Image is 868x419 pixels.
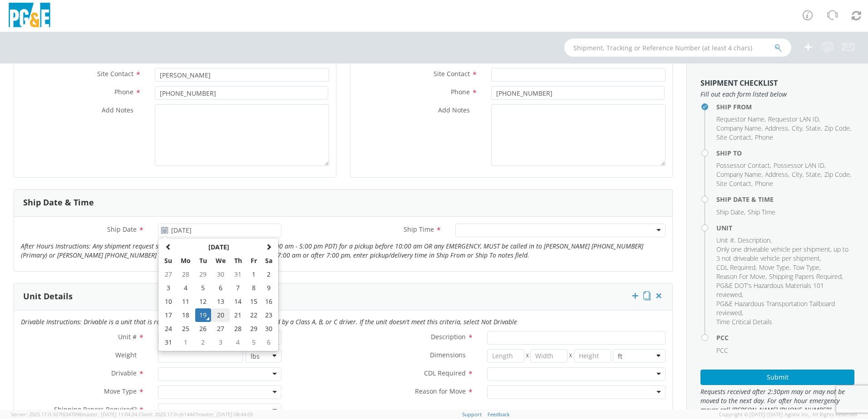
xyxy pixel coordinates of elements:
li: , [768,115,820,124]
li: , [824,124,851,133]
input: Length [487,349,524,363]
h4: Ship To [716,150,854,156]
span: Possessor LAN ID [774,161,824,170]
span: Unit # [716,236,734,244]
span: Requests received after 2:30pm may or may not be moved to the next day. For after hour emergency ... [700,387,854,414]
li: , [716,263,757,272]
span: Weight [115,351,137,359]
span: CDL Required [424,369,466,377]
span: Zip Code [824,124,850,132]
h3: Unit Details [23,292,73,301]
li: , [716,179,753,188]
strong: Shipment Checklist [700,78,778,88]
td: 28 [176,268,195,281]
span: Tow Type [793,263,819,272]
td: 31 [160,336,176,349]
span: PG&E DOT's Hazardous Materials 101 reviewed [716,281,824,299]
li: , [716,272,767,281]
td: 7 [230,281,246,295]
td: 5 [246,336,261,349]
span: Description [431,332,466,341]
span: Requestor LAN ID [768,115,819,123]
td: 30 [211,268,230,281]
span: Reason for Move [415,387,466,395]
td: 27 [160,268,176,281]
td: 12 [195,295,211,308]
h3: Ship Date & Time [23,198,94,207]
li: , [806,124,822,133]
span: Add Notes [438,106,470,114]
td: 4 [176,281,195,295]
input: Height [574,349,611,363]
span: Move Type [104,387,137,395]
li: , [824,170,851,179]
span: master, [DATE] 08:44:05 [197,411,253,418]
td: 24 [160,322,176,336]
td: 8 [246,281,261,295]
li: , [738,236,772,245]
li: , [793,263,821,272]
span: Reason For Move [716,272,765,281]
span: Fill out each form listed below [700,90,854,99]
td: 19 [195,308,211,322]
span: Ship Time [748,208,775,216]
span: Copyright © [DATE]-[DATE] Agistix Inc., All Rights Reserved [719,411,857,418]
span: Ship Time [404,225,434,234]
td: 26 [195,322,211,336]
td: 2 [261,268,276,281]
td: 1 [176,336,195,349]
input: Shipment, Tracking or Reference Number (at least 4 chars) [564,39,791,57]
span: Ship Date [107,225,137,234]
th: Select Month [176,240,261,254]
span: Previous Month [165,244,172,250]
td: 5 [195,281,211,295]
span: Phone [755,133,773,141]
span: Possessor Contact [716,161,770,170]
span: Drivable [111,369,137,377]
span: Phone [114,88,133,96]
span: Site Contact [97,69,133,78]
td: 3 [160,281,176,295]
li: , [716,236,735,245]
span: State [806,170,821,179]
span: City [792,124,802,132]
i: After Hours Instructions: Any shipment request submitted after normal business hours (7:00 am - 5... [21,242,643,259]
li: , [716,281,852,299]
span: Site Contact [716,179,751,188]
i: Drivable Instructions: Drivable is a unit that is roadworthy and can be driven over the road by a... [21,317,517,326]
span: Ship Date [716,208,744,216]
a: Feedback [488,411,510,418]
span: Shipping Papers Required [769,272,842,281]
span: Only one driveable vehicle per shipment, up to 3 not driveable vehicle per shipment [716,245,848,263]
th: Mo [176,254,195,268]
span: Time Critical Details [716,317,772,326]
span: Site Contact [434,69,470,78]
td: 22 [246,308,261,322]
li: , [716,133,753,142]
th: Sa [261,254,276,268]
td: 21 [230,308,246,322]
td: 18 [176,308,195,322]
td: 3 [211,336,230,349]
li: , [759,263,791,272]
span: X [567,349,574,363]
li: , [716,124,763,133]
td: 17 [160,308,176,322]
td: 30 [261,322,276,336]
td: 27 [211,322,230,336]
input: Width [530,349,567,363]
td: 14 [230,295,246,308]
td: 13 [211,295,230,308]
span: Address [765,124,788,132]
td: 25 [176,322,195,336]
li: , [792,124,804,133]
span: Address [765,170,788,179]
span: State [806,124,821,132]
td: 23 [261,308,276,322]
li: , [792,170,804,179]
td: 1 [246,268,261,281]
span: Description [738,236,770,244]
span: master, [DATE] 11:04:24 [82,411,137,418]
span: City [792,170,802,179]
span: Next Month [266,244,272,250]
